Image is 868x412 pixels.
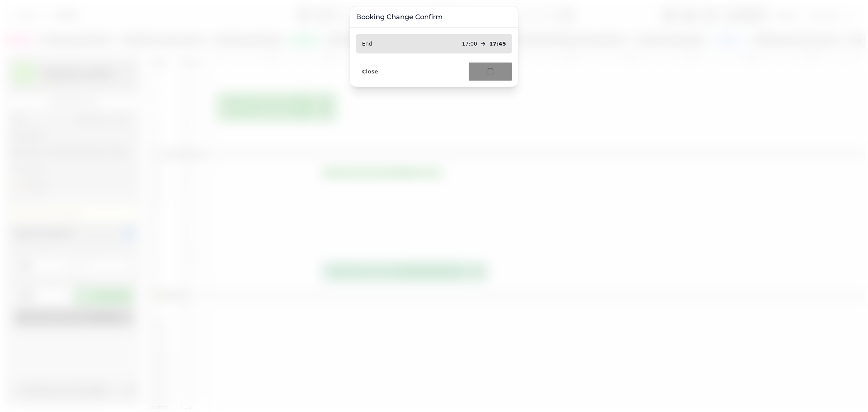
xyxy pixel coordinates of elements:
[362,69,378,74] span: Close
[462,40,477,47] p: 17:00
[362,40,372,47] p: End
[356,67,384,76] button: Close
[356,12,512,21] h3: Booking Change Confirm
[489,40,506,47] p: 17:45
